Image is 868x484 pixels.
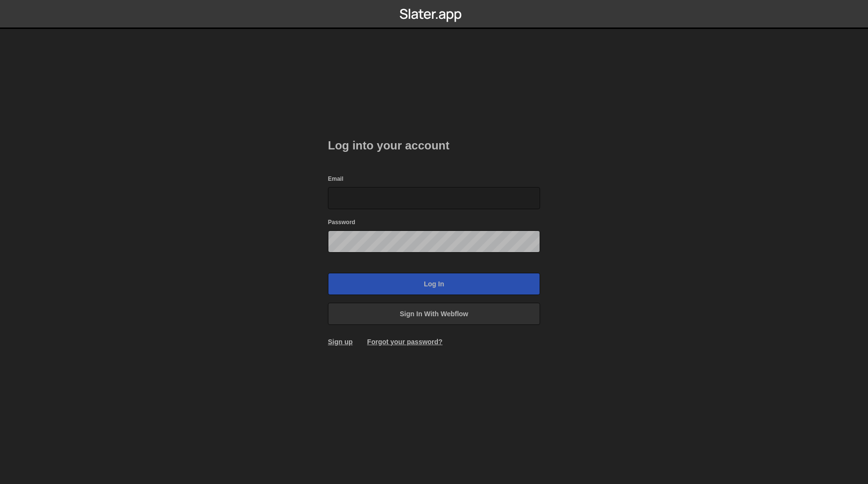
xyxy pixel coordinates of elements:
[328,217,355,227] label: Password
[367,338,442,346] a: Forgot your password?
[328,174,343,184] label: Email
[328,138,540,153] h2: Log into your account
[328,303,540,325] a: Sign in with Webflow
[328,338,353,346] a: Sign up
[328,273,540,295] input: Log in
